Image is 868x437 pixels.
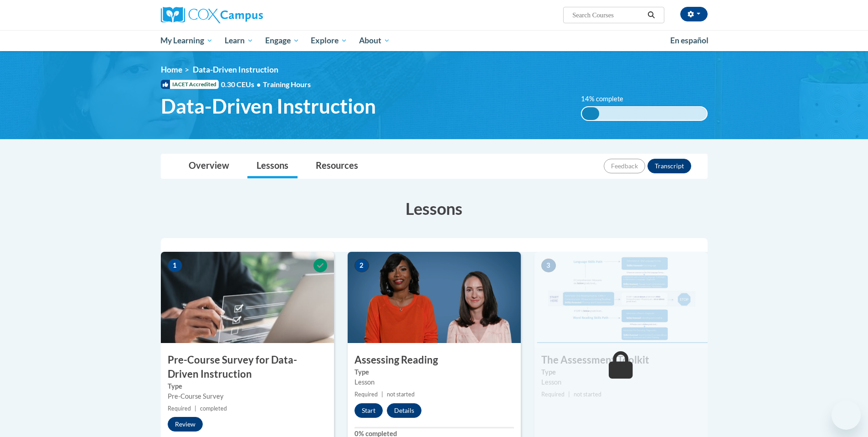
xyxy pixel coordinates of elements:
img: Course Image [348,252,521,343]
label: Type [541,367,701,377]
h3: Pre-Course Survey for Data-Driven Instruction [161,353,334,381]
label: Type [354,367,514,377]
span: Required [354,391,378,398]
span: Training Hours [263,80,311,88]
span: My Learning [160,35,213,46]
span: completed [200,405,227,412]
a: Overview [180,154,238,178]
button: Transcript [647,159,691,173]
span: Learn [225,35,253,46]
a: Cox Campus [161,7,334,23]
h3: Assessing Reading [348,353,521,367]
span: | [381,391,383,398]
div: 14% complete [582,107,599,120]
div: Lesson [354,377,514,387]
a: My Learning [155,30,219,51]
img: Cox Campus [161,7,263,23]
span: About [359,35,390,46]
button: Feedback [604,159,645,173]
span: 3 [541,259,556,272]
button: Review [168,417,203,432]
a: About [353,30,396,51]
span: not started [574,391,601,398]
input: Search Courses [571,10,644,21]
button: Details [387,403,421,418]
button: Start [354,403,383,418]
h3: The Assessment Toolkit [534,353,708,367]
div: Pre-Course Survey [168,391,327,401]
span: • [257,80,261,88]
a: Explore [305,30,353,51]
span: Required [541,391,565,398]
span: Data-Driven Instruction [161,94,376,118]
a: Learn [219,30,259,51]
iframe: Button to launch messaging window [832,401,861,430]
a: Resources [307,154,367,178]
span: Data-Driven Instruction [193,65,278,74]
button: Account Settings [680,7,708,21]
span: | [568,391,570,398]
div: Lesson [541,377,701,387]
a: Engage [259,30,305,51]
span: En español [670,36,709,45]
span: Explore [311,35,347,46]
button: Search [644,10,658,21]
h3: Lessons [161,197,708,220]
span: not started [387,391,415,398]
a: En español [664,31,714,50]
span: IACET Accredited [161,80,219,89]
span: Engage [265,35,299,46]
span: 2 [354,259,369,272]
label: 14% complete [581,94,633,104]
a: Lessons [247,154,298,178]
img: Course Image [534,252,708,343]
span: 0.30 CEUs [221,79,263,89]
span: 1 [168,259,182,272]
span: Required [168,405,191,412]
a: Home [161,65,182,74]
div: Main menu [147,30,721,51]
span: | [195,405,196,412]
img: Course Image [161,252,334,343]
label: Type [168,381,327,391]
